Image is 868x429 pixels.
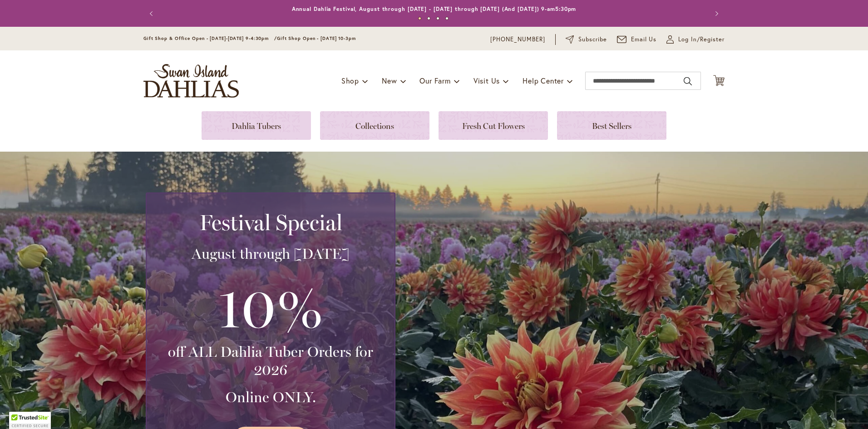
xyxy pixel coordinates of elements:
h2: Festival Special [158,210,384,235]
span: Shop [341,76,359,85]
a: Subscribe [566,35,607,44]
a: Annual Dahlia Festival, August through [DATE] - [DATE] through [DATE] (And [DATE]) 9-am5:30pm [292,5,577,12]
h3: off ALL Dahlia Tuber Orders for 2026 [158,343,384,379]
button: Next [706,5,725,23]
span: Our Farm [419,76,450,85]
span: Gift Shop & Office Open - [DATE]-[DATE] 9-4:30pm / [143,35,277,41]
button: 4 of 4 [445,17,449,20]
a: Log In/Register [666,35,725,44]
span: Subscribe [578,35,607,44]
span: Visit Us [473,76,500,85]
button: 1 of 4 [418,17,421,20]
span: Help Center [523,76,564,85]
span: Email Us [631,35,657,44]
span: Log In/Register [678,35,725,44]
span: New [382,76,397,85]
h3: Online ONLY. [158,388,384,406]
a: [PHONE_NUMBER] [490,35,545,44]
span: Gift Shop Open - [DATE] 10-3pm [277,35,356,41]
button: Previous [143,5,162,23]
button: 2 of 4 [427,17,430,20]
a: Email Us [617,35,657,44]
h3: 10% [158,272,384,343]
button: 3 of 4 [436,17,439,20]
h3: August through [DATE] [158,245,384,263]
a: store logo [143,64,239,98]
